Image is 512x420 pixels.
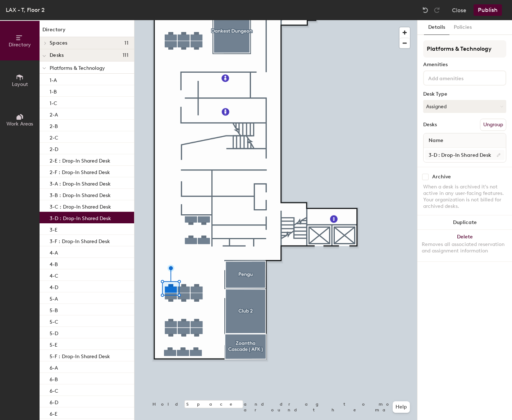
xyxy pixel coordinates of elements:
div: Archive [432,174,451,180]
p: 3-D : Drop-In Shared Desk [50,213,111,222]
p: 2-B [50,121,58,129]
button: Ungroup [480,119,506,131]
p: 4-B [50,259,58,268]
h1: Directory [40,26,134,37]
p: 6-B [50,374,58,383]
p: 3-B : Drop-In Shared Desk [50,190,111,198]
p: 4-C [50,271,58,279]
p: 2-C [50,133,58,141]
button: Publish [474,4,502,16]
p: 4-A [50,248,58,256]
div: LAX - T, Floor 2 [6,5,45,14]
p: 6-C [50,386,58,394]
p: 2-A [50,110,58,118]
p: 2-E : Drop-In Shared Desk [50,156,110,164]
p: 5-F : Drop-In Shared Desk [50,351,110,360]
span: Work Areas [6,121,33,127]
p: 6-D [50,397,58,406]
p: 3-F : Drop-In Shared Desk [50,236,110,245]
p: 1-C [50,98,57,106]
img: Redo [433,6,440,14]
div: When a desk is archived it's not active in any user-facing features. Your organization is not bil... [423,184,506,210]
div: Amenities [423,62,506,68]
p: 2-F : Drop-In Shared Desk [50,167,110,175]
input: Add amenities [427,73,492,82]
span: 111 [123,52,128,58]
button: Assigned [423,100,506,113]
p: 5-D [50,328,58,337]
p: 3-E [50,225,58,233]
button: Help [393,401,410,413]
span: Spaces [50,40,68,46]
p: 2-D [50,144,58,152]
p: 3-A : Drop-In Shared Desk [50,179,111,187]
button: Policies [449,20,476,35]
span: Directory [9,42,31,48]
span: Layout [12,81,28,87]
button: Details [424,20,449,35]
span: Desks [50,52,64,58]
p: 5-C [50,317,58,325]
div: Removes all associated reservation and assignment information [422,241,508,254]
p: 1-B [50,87,57,95]
span: Platforms & Technology [50,65,105,71]
div: Desks [423,122,437,128]
button: Duplicate [417,215,512,230]
img: Undo [422,6,429,14]
div: Desk Type [423,91,506,97]
p: 6-A [50,363,58,371]
span: 11 [124,40,128,46]
p: 5-E [50,340,58,348]
button: Close [452,4,466,16]
p: 5-A [50,294,58,302]
p: 1-A [50,75,57,83]
p: 5-B [50,305,58,314]
input: Unnamed desk [425,150,504,160]
p: 4-D [50,282,58,291]
button: DeleteRemoves all associated reservation and assignment information [417,230,512,261]
span: Name [425,134,447,147]
p: 3-C : Drop-In Shared Desk [50,202,111,210]
p: 6-E [50,409,58,417]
